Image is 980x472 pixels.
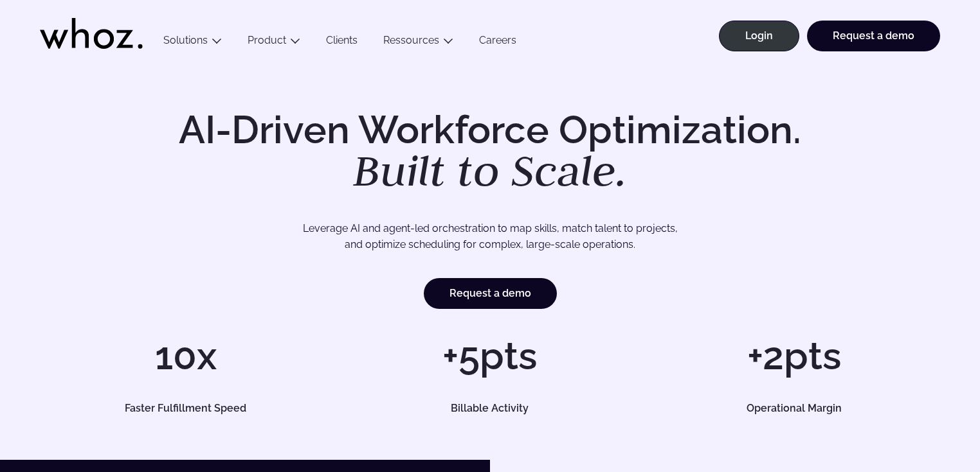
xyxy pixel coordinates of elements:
h1: +5pts [344,337,635,375]
h1: +2pts [649,337,940,375]
a: Clients [313,34,370,51]
a: Careers [466,34,529,51]
a: Login [719,21,799,51]
h1: 10x [40,337,331,375]
em: Built to Scale. [353,142,627,198]
p: Leverage AI and agent-led orchestration to map skills, match talent to projects, and optimize sch... [85,220,895,253]
h1: AI-Driven Workforce Optimization. [161,110,819,193]
h5: Faster Fulfillment Speed [55,403,317,414]
button: Solutions [150,34,235,51]
h5: Operational Margin [663,403,925,414]
a: Request a demo [424,278,557,309]
h5: Billable Activity [359,403,621,414]
iframe: Chatbot [895,387,962,454]
button: Product [235,34,313,51]
a: Ressources [383,34,439,46]
a: Product [248,34,286,46]
button: Ressources [370,34,466,51]
a: Request a demo [807,21,940,51]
